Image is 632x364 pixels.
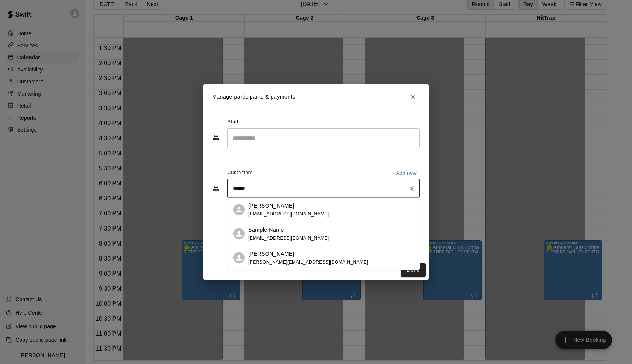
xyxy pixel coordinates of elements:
[228,167,253,179] span: Customers
[248,259,368,264] span: [PERSON_NAME][EMAIL_ADDRESS][DOMAIN_NAME]
[248,235,329,240] span: [EMAIL_ADDRESS][DOMAIN_NAME]
[248,226,284,234] p: Sample Name
[396,169,417,177] p: Add new
[212,93,295,101] p: Manage participants & payments
[227,128,420,148] div: Search staff
[407,183,417,194] button: Clear
[233,204,245,215] div: Michelle Maccagnano
[406,90,420,104] button: Close
[233,252,245,264] div: Michelle Dupre
[393,167,420,179] button: Add new
[228,116,239,128] span: Staff
[212,134,220,141] svg: Staff
[212,185,220,192] svg: Customers
[401,263,426,277] button: Done
[233,228,245,240] div: Sample Name
[248,250,294,258] p: [PERSON_NAME]
[248,211,329,216] span: [EMAIL_ADDRESS][DOMAIN_NAME]
[248,202,294,209] p: [PERSON_NAME]
[227,179,420,198] div: Start typing to search customers...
